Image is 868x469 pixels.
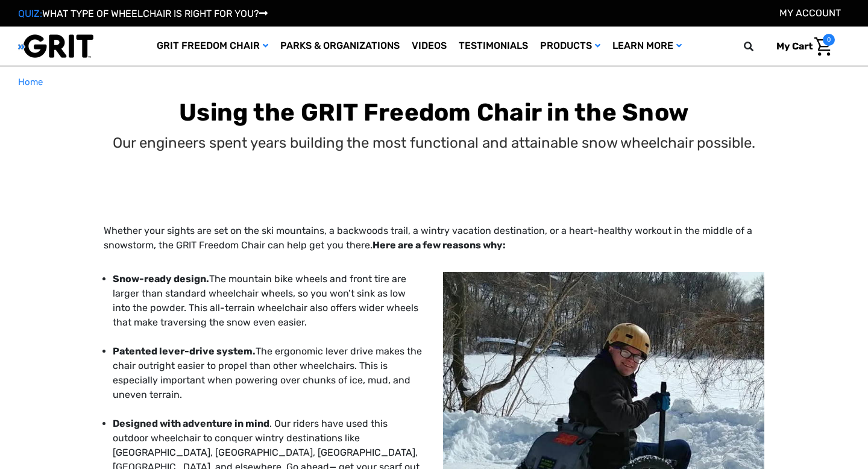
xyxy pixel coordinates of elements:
a: Home [18,75,43,89]
input: Search [749,34,767,59]
strong: Designed with adventure in mind [113,418,269,429]
a: Learn More [606,27,688,66]
img: GRIT All-Terrain Wheelchair and Mobility Equipment [18,34,93,58]
a: Cart with 0 items [767,34,835,59]
strong: Here are a few reasons why: [373,239,506,251]
a: Testimonials [453,27,534,66]
img: Cart [814,37,832,56]
a: Products [534,27,606,66]
a: Account [779,7,841,19]
a: QUIZ:WHAT TYPE OF WHEELCHAIR IS RIGHT FOR YOU? [18,8,268,19]
p: The ergonomic lever drive makes the chair outright easier to propel than other wheelchairs. This ... [113,344,425,417]
nav: Breadcrumb [18,75,850,89]
span: Home [18,77,43,87]
a: Parks & Organizations [274,27,406,66]
a: Videos [406,27,453,66]
span: QUIZ: [18,8,42,19]
strong: Snow-ready design. [113,273,209,285]
p: Whether your sights are set on the ski mountains, a backwoods trail, a wintry vacation destinatio... [104,224,764,253]
b: Using the GRIT Freedom Chair in the Snow [179,98,689,127]
p: Our engineers spent years building the most functional and attainable snow wheelchair possible. [113,132,755,154]
strong: Patented lever-drive system. [113,345,256,357]
span: My Cart [776,40,813,52]
a: GRIT Freedom Chair [151,27,274,66]
span: 0 [823,34,835,46]
p: The mountain bike wheels and front tire are larger than standard wheelchair wheels, so you won’t ... [113,272,425,344]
